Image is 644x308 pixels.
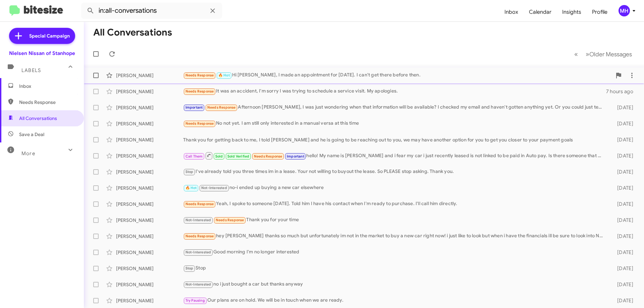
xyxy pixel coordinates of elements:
[185,186,197,190] span: 🔥 Hot
[116,249,183,256] div: [PERSON_NAME]
[116,152,183,159] div: [PERSON_NAME]
[185,105,203,110] span: Important
[570,47,582,61] button: Previous
[586,50,589,58] span: »
[116,169,183,175] div: [PERSON_NAME]
[21,150,35,157] span: More
[571,47,636,61] nav: Page navigation example
[183,200,606,208] div: Yeah, I spoke to someone [DATE]. Told him I have his contact when I'm ready to purchase. I'll cal...
[216,218,244,222] span: Needs Response
[116,88,183,95] div: [PERSON_NAME]
[589,51,632,58] span: Older Messages
[606,120,639,127] div: [DATE]
[254,154,282,159] span: Needs Response
[9,50,75,57] div: Nielsen Nissan of Stanhope
[116,201,183,207] div: [PERSON_NAME]
[21,67,41,73] span: Labels
[116,281,183,288] div: [PERSON_NAME]
[185,234,214,238] span: Needs Response
[19,131,44,138] span: Save a Deal
[606,185,639,191] div: [DATE]
[606,104,639,111] div: [DATE]
[9,28,75,44] a: Special Campaign
[183,104,606,111] div: Afternoon [PERSON_NAME], I was just wondering when that information will be available? I checked ...
[183,216,606,224] div: Thank you for your time
[185,154,203,159] span: Call Them
[606,249,639,256] div: [DATE]
[116,185,183,191] div: [PERSON_NAME]
[183,248,606,256] div: Good morning I'm no longer interested
[183,232,606,240] div: hey [PERSON_NAME] thanks so much but unfortunately im not in the market to buy a new car right no...
[227,154,250,159] span: Sold Verified
[183,71,612,79] div: Hi [PERSON_NAME], I made an appointment for [DATE]. I can't get there before then.
[116,217,183,224] div: [PERSON_NAME]
[183,281,606,288] div: no i just bought a car but thanks anyway
[185,73,214,77] span: Needs Response
[606,152,639,159] div: [DATE]
[185,121,214,126] span: Needs Response
[185,202,214,206] span: Needs Response
[606,169,639,175] div: [DATE]
[19,83,76,89] span: Inbox
[582,47,636,61] button: Next
[619,5,630,16] div: MH
[287,154,304,159] span: Important
[116,104,183,111] div: [PERSON_NAME]
[185,266,194,270] span: Stop
[29,33,70,39] span: Special Campaign
[183,151,606,160] div: hello! My name is [PERSON_NAME] and i fear my car i just recently leased is not linked to be paid...
[606,201,639,207] div: [DATE]
[116,297,183,304] div: [PERSON_NAME]
[587,2,613,22] a: Profile
[207,105,236,110] span: Needs Response
[606,297,639,304] div: [DATE]
[81,3,222,19] input: Search
[185,250,211,254] span: Not-Interested
[606,281,639,288] div: [DATE]
[185,89,214,94] span: Needs Response
[524,2,557,22] a: Calendar
[201,186,227,190] span: Not-Interested
[116,233,183,240] div: [PERSON_NAME]
[183,264,606,272] div: Stop
[19,99,76,106] span: Needs Response
[613,5,637,16] button: MH
[185,298,205,303] span: Try Pausing
[606,233,639,240] div: [DATE]
[93,27,172,38] h1: All Conversations
[185,218,211,222] span: Not-Interested
[215,154,223,159] span: Sold
[606,136,639,143] div: [DATE]
[557,2,587,22] a: Insights
[183,184,606,192] div: no-i ended up buying a new car elsewhere
[116,136,183,143] div: [PERSON_NAME]
[606,88,639,95] div: 7 hours ago
[183,87,606,95] div: It was an accident, I'm sorry I was trying to schedule a service visit. My apologies.
[218,73,230,77] span: 🔥 Hot
[499,2,524,22] a: Inbox
[183,168,606,176] div: I've already told you three times im in a lease. Your not willing to buyout the lease. So PLEASE ...
[183,297,606,304] div: Our plans are on hold. We will be in touch when we are ready.
[183,120,606,127] div: No not yet. I am still only interested in a manual versa at this time
[116,72,183,79] div: [PERSON_NAME]
[19,115,57,122] span: All Conversations
[606,265,639,272] div: [DATE]
[183,136,606,143] div: Thank you for getting back to me, I told [PERSON_NAME] and he is going to be reaching out to you,...
[606,217,639,224] div: [DATE]
[116,265,183,272] div: [PERSON_NAME]
[185,170,194,174] span: Stop
[574,50,578,58] span: «
[185,282,211,287] span: Not-Interested
[116,120,183,127] div: [PERSON_NAME]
